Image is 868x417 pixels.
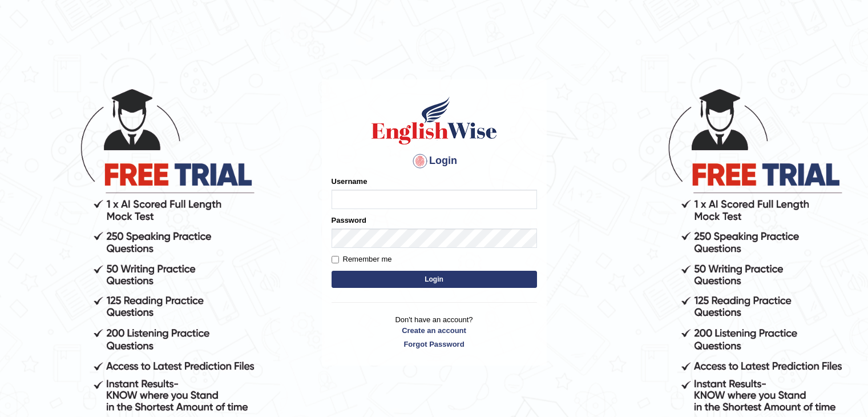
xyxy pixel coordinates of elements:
button: Login [332,271,537,288]
input: Remember me [332,256,339,263]
h4: Login [332,152,537,170]
label: Remember me [332,254,392,265]
a: Create an account [332,325,537,336]
label: Username [332,176,368,187]
p: Don't have an account? [332,314,537,350]
label: Password [332,215,366,226]
img: Logo of English Wise sign in for intelligent practice with AI [369,95,499,146]
a: Forgot Password [332,339,537,350]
